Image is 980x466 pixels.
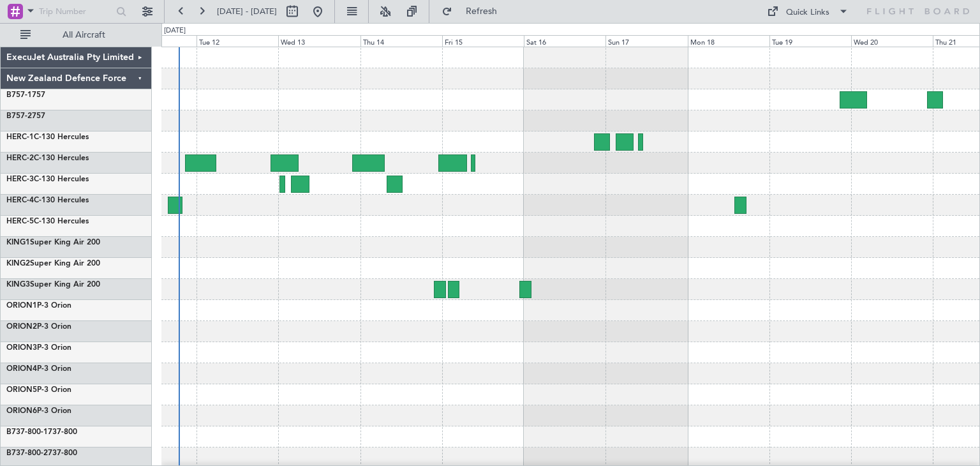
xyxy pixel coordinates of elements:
[6,154,89,162] a: HERC-2C-130 Hercules
[6,91,32,99] span: B757-1
[6,176,89,183] a: HERC-3C-130 Hercules
[6,239,100,246] a: KING1Super King Air 200
[6,218,34,225] span: HERC-5
[6,386,37,394] span: ORION5
[6,428,77,436] a: B737-800-1737-800
[6,218,89,225] a: HERC-5C-130 Hercules
[851,35,933,47] div: Wed 20
[6,133,89,141] a: HERC-1C-130 Hercules
[6,344,37,352] span: ORION3
[6,281,100,289] a: KING3Super King Air 200
[6,323,37,331] span: ORION2
[6,154,34,162] span: HERC-2
[6,449,77,457] a: B737-800-2737-800
[6,91,45,99] a: B757-1757
[6,365,71,373] a: ORION4P-3 Orion
[164,26,186,36] div: [DATE]
[6,449,48,457] span: B737-800-2
[360,35,442,47] div: Thu 14
[761,1,855,22] button: Quick Links
[6,239,30,246] span: KING1
[6,323,71,331] a: ORION2P-3 Orion
[442,35,524,47] div: Fri 15
[455,7,509,16] span: Refresh
[217,6,277,17] span: [DATE] - [DATE]
[786,6,829,19] div: Quick Links
[6,407,37,415] span: ORION6
[6,344,71,352] a: ORION3P-3 Orion
[6,302,37,310] span: ORION1
[605,35,687,47] div: Sun 17
[6,281,30,289] span: KING3
[6,197,89,204] a: HERC-4C-130 Hercules
[6,176,34,183] span: HERC-3
[6,302,71,310] a: ORION1P-3 Orion
[6,386,71,394] a: ORION5P-3 Orion
[688,35,769,47] div: Mon 18
[6,407,71,415] a: ORION6P-3 Orion
[6,197,34,204] span: HERC-4
[278,35,360,47] div: Wed 13
[197,35,278,47] div: Tue 12
[6,112,32,120] span: B757-2
[33,31,135,40] span: All Aircraft
[6,428,48,436] span: B737-800-1
[39,2,112,21] input: Trip Number
[769,35,851,47] div: Tue 19
[6,260,30,267] span: KING2
[6,133,34,141] span: HERC-1
[14,25,138,45] button: All Aircraft
[6,112,45,120] a: B757-2757
[6,260,100,267] a: KING2Super King Air 200
[6,365,37,373] span: ORION4
[524,35,605,47] div: Sat 16
[436,1,512,22] button: Refresh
